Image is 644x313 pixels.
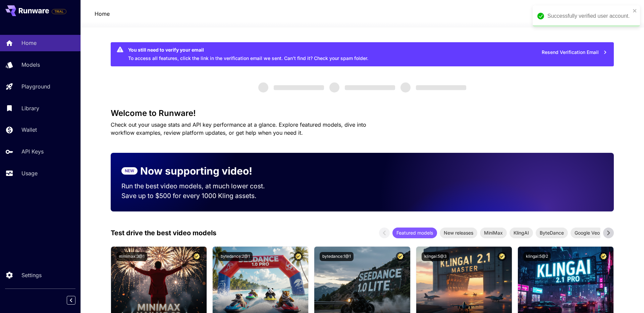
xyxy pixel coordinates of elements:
p: Test drive the best video models [111,228,216,238]
div: ByteDance [536,228,568,238]
span: KlingAI [509,229,533,236]
p: Usage [21,169,38,177]
a: Home [95,10,110,18]
span: MiniMax [480,229,507,236]
p: NEW [125,168,134,174]
p: Wallet [21,126,37,134]
div: KlingAI [509,228,533,238]
span: Check out your usage stats and API key performance at a glance. Explore featured models, dive int... [111,121,366,136]
span: TRIAL [52,9,66,14]
button: close [633,8,637,13]
p: Models [21,61,40,69]
button: Resend Verification Email [538,46,611,59]
div: New releases [440,228,477,238]
div: MiniMax [480,228,507,238]
div: You still need to verify your email [128,46,368,53]
button: klingai:5@2 [523,252,551,261]
p: Playground [21,82,50,90]
p: Library [21,104,39,112]
span: Add your payment card to enable full platform functionality. [52,7,66,15]
p: API Keys [21,147,44,155]
span: New releases [440,229,477,236]
h3: Welcome to Runware! [111,109,614,118]
button: Certified Model – Vetted for best performance and includes a commercial license. [599,252,608,261]
p: Run the best video models, at much lower cost. [121,181,278,191]
nav: breadcrumb [95,10,110,18]
div: Successfully verified user account. [547,12,631,20]
button: Certified Model – Vetted for best performance and includes a commercial license. [396,252,405,261]
button: bytedance:2@1 [218,252,253,261]
span: ByteDance [536,229,568,236]
p: Settings [21,271,42,279]
span: Featured models [392,229,437,236]
span: Google Veo [571,229,604,236]
button: bytedance:1@1 [320,252,354,261]
button: klingai:5@3 [422,252,449,261]
button: Certified Model – Vetted for best performance and includes a commercial license. [497,252,506,261]
button: minimax:3@1 [116,252,147,261]
div: Collapse sidebar [72,294,80,306]
p: Home [21,39,37,47]
button: Collapse sidebar [67,296,75,305]
button: Certified Model – Vetted for best performance and includes a commercial license. [294,252,303,261]
div: To access all features, click the link in the verification email we sent. Can’t find it? Check yo... [128,44,368,64]
div: Featured models [392,228,437,238]
p: Save up to $500 for every 1000 Kling assets. [121,191,278,201]
p: Now supporting video! [140,164,252,179]
div: Google Veo [571,228,604,238]
button: Certified Model – Vetted for best performance and includes a commercial license. [192,252,201,261]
